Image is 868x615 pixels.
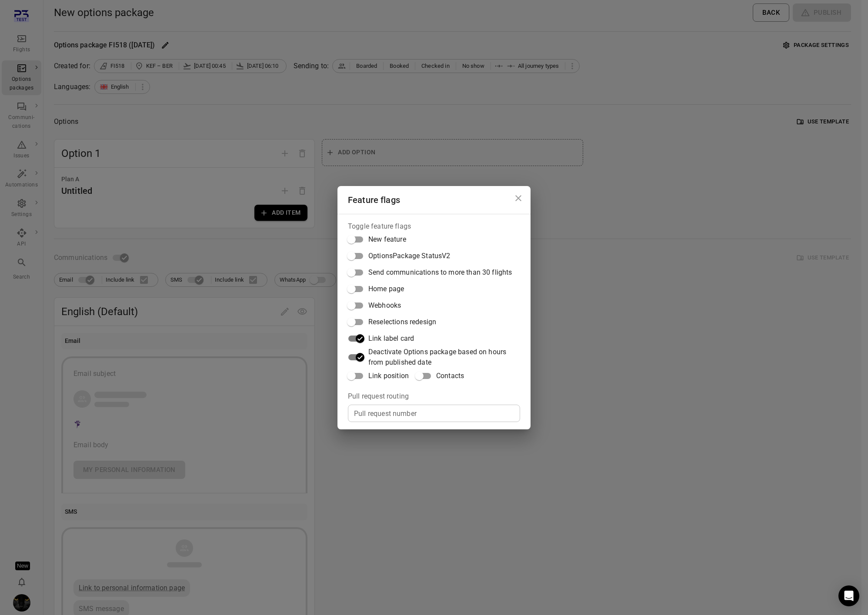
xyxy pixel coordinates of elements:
span: New feature [368,234,406,245]
span: Deactivate Options package based on hours from published date [368,347,513,368]
legend: Toggle feature flags [348,221,411,231]
span: Webhooks [368,300,401,311]
h2: Feature flags [337,186,531,214]
span: Contacts [436,371,464,381]
span: Reselections redesign [368,317,436,327]
span: Link position [368,371,409,381]
span: Link label card [368,333,414,344]
span: OptionsPackage StatusV2 [368,251,450,261]
legend: Pull request routing [348,391,409,401]
div: Open Intercom Messenger [838,585,859,606]
button: Close dialog [510,189,527,207]
span: Send communications to more than 30 flights [368,267,512,278]
span: Home page [368,284,404,294]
